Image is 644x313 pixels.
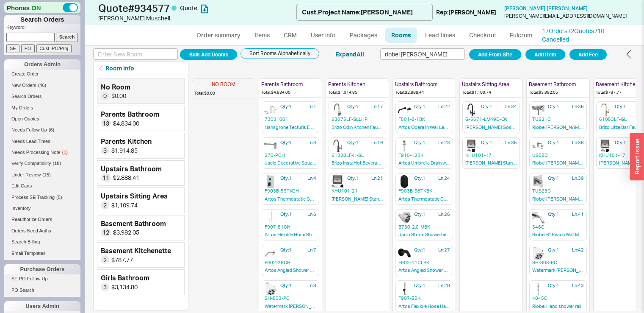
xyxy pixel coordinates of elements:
[460,137,522,173] div: ProductQty:1Ln:35KHU101-17[PERSON_NAME] Standart PRO 17" Kitchen Sink
[101,255,109,264] div: 2
[4,148,80,157] a: Needs Processing Note(1)
[462,81,520,88] div: Upstairs Sitting Area
[398,196,450,204] a: Artos Thermostatic Control with Three Way Diverter Trim
[97,160,185,186] a: Upstairs Bathroom11$2,888.41
[280,211,292,218] span: Qty: 1
[532,116,584,123] span: TUS21C
[101,246,171,255] div: Basement Kitchenette
[101,283,109,291] div: 3
[525,49,565,60] button: Add Item
[398,303,450,311] a: Artos Flexible Hose Hand Shower Kit
[335,50,364,59] button: ExpandAll
[527,101,589,137] div: ProductQty:1Ln:36TUS21CRiobel [PERSON_NAME] Wall Mount Thermostatic/Pressure Balance Tub Filler Trim
[101,173,111,182] div: 11
[527,244,589,280] div: ProductQty:1Ln:42SH-803-PCWatermark [PERSON_NAME] Shower head
[393,244,456,280] div: ProductQty:1Ln:27F902-11CLBKArtos Angled Shower Arm with Classic Escutcheon
[191,28,247,43] a: Order summary
[4,204,80,213] a: Inventory
[398,188,450,194] span: F903B-58TKBK
[265,116,316,123] span: 73031001
[414,282,426,289] span: Qty: 1
[398,116,450,123] span: F501-8-1BK
[469,49,521,60] button: Add From Site
[414,247,426,253] span: Qty: 1
[465,152,517,159] span: KHU101-17
[462,89,520,95] div: Total: $1,109.74
[398,224,450,230] span: B730-2.0-MBK
[36,44,72,53] input: Cust. PO/Proj
[53,161,61,166] span: ( 18 )
[395,81,453,88] div: Upstairs Bathroom
[4,274,80,283] a: SE PO Follow Up
[393,137,456,173] div: ProductQty:1Ln:23F910-12BKArtos Umbrella Drain with Overflow
[398,267,450,275] a: Artos Angled Shower Arm with Classic Escutcheon
[38,83,47,88] span: ( 46 )
[380,48,465,60] input: Enter Search Value
[249,48,310,59] span: Sort Rooms Alphabetically
[4,159,80,168] a: Verify Compatibility(18)
[101,119,111,127] div: 13
[393,209,456,244] div: ProductQty:1Ln:26B730-2.0-MBKJaclo Storm Showerhead
[347,103,359,110] span: Qty: 1
[62,150,68,155] span: ( 1 )
[532,232,584,239] a: Riobel 6" Reach Wall Mount Shower Arm With Square Escutcheon
[278,28,303,43] a: CRM
[113,173,139,182] div: $2,888.41
[265,267,316,275] a: Artos Angled Shower Arm
[548,211,559,218] span: Qty: 1
[414,211,426,218] span: Qty: 1
[328,81,387,88] div: Parents Kitchen
[101,219,166,228] div: Basement Bathroom
[111,201,138,210] div: $1,109.74
[504,5,588,11] span: [PERSON_NAME] [PERSON_NAME]
[615,140,626,146] span: Qty: 1
[4,193,80,202] a: Process SE Tracking(5)
[111,92,126,100] div: $0.00
[332,116,383,123] span: 63075LF-SLLHP
[280,282,292,289] span: Qty: 1
[101,82,130,92] div: No Room
[265,188,316,194] span: F903B-59TKCH
[265,152,316,159] span: 270-PCH
[265,196,316,204] a: Artos Thermostatic Control with Three Way Diverter Trim
[302,8,413,17] div: Cust. Project Name : [PERSON_NAME]
[265,295,316,302] span: SH-803-PC
[259,244,322,280] div: ProductQty:1Ln:7F902-28CHArtos Angled Shower Arm
[97,242,185,268] a: Basement Kitchenette2$787.77
[4,170,80,179] a: Under Review(15)
[93,48,178,60] input: Enter New Room
[6,44,19,53] input: SE
[97,215,185,240] a: Basement Bathroom12$3,982.05
[527,173,589,208] div: ProductQty:1Ln:39TUS23CRiobel [PERSON_NAME] 1/2" Therm & Pressure Balance Trim with 3 Functions (...
[332,124,383,132] a: Brizo Odin Kitchen Faucet- Less Handle
[31,3,41,12] span: ON
[527,209,589,244] div: ProductQty:1Ln:41546CRiobel 6" Reach Wall Mount Shower Arm With Square Escutcheon
[347,140,359,146] span: Qty: 1
[11,83,36,88] span: New Orders
[532,260,584,266] span: SH-803-PC
[527,137,589,173] div: ProductQty:1Ln:38US08CRiobel [PERSON_NAME] Lavatory Faucet
[56,195,62,200] span: ( 5 )
[436,8,496,17] div: Rep: [PERSON_NAME]
[332,188,383,194] span: KHU101-21
[97,187,185,213] a: Upstairs Sitting Area2$1,109.74
[569,49,607,60] button: Add Fee
[101,109,159,119] div: Parents Bathroom
[101,146,109,155] div: 3
[481,140,492,146] span: Qty: 1
[532,196,584,204] a: Riobel [PERSON_NAME] 1/2" Therm & Pressure Balance Trim with 3 Functions (Shared)
[265,303,316,311] a: Watermark [PERSON_NAME] Shower head
[542,27,604,43] a: 17Orders /2Quotes /10 Cancelled
[548,282,559,289] span: Qty: 1
[280,103,292,110] span: Qty: 1
[49,127,54,132] span: ( 6 )
[504,28,539,43] a: Fulcrum
[4,249,80,258] a: Email Templates
[529,81,587,88] div: Basement Bathroom
[4,286,80,295] a: PO Search
[97,133,185,158] a: Parents Kitchen3$1,914.85
[280,175,292,182] span: Qty: 1
[4,115,80,123] a: Open Quotes
[97,269,185,295] a: Girls Bathroom3$3,134.80
[548,103,559,110] span: Qty: 1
